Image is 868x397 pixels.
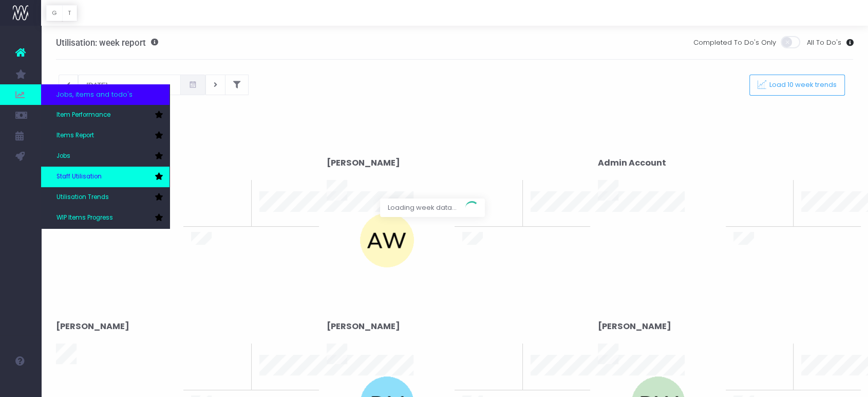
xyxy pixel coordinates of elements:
span: Items Report [56,131,94,140]
button: T [62,5,77,21]
a: Utilisation Trends [41,187,169,208]
a: Items Report [41,125,169,146]
img: images/default_profile_image.png [13,376,28,392]
span: Jobs [56,152,70,161]
div: Vertical button group [46,5,77,21]
a: Item Performance [41,105,169,125]
a: WIP Items Progress [41,208,169,228]
span: Staff Utilisation [56,172,102,182]
span: Loading week data... [380,199,464,217]
span: WIP Items Progress [56,213,113,223]
a: Jobs [41,146,169,167]
button: G [46,5,63,21]
span: Item Performance [56,111,110,120]
a: Staff Utilisation [41,167,169,187]
span: Jobs, items and todo's [56,89,133,100]
span: Utilisation Trends [56,193,109,202]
